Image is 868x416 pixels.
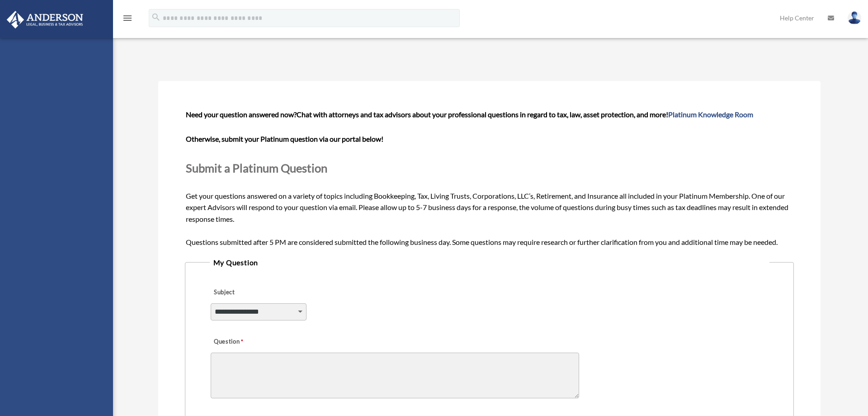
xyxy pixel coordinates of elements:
[186,134,383,143] b: Otherwise, submit your Platinum question via our portal below!
[211,286,297,299] label: Subject
[211,336,281,349] label: Question
[186,161,327,175] span: Submit a Platinum Question
[186,110,297,119] span: Need your question answered now?
[122,13,133,24] i: menu
[297,110,753,119] span: Chat with attorneys and tax advisors about your professional questions in regard to tax, law, ass...
[668,110,753,119] a: Platinum Knowledge Room
[151,12,161,22] i: search
[848,11,861,24] img: User Pic
[186,110,793,246] span: Get your questions answered on a variety of topics including Bookkeeping, Tax, Living Trusts, Cor...
[4,11,86,29] img: Anderson Advisors Platinum Portal
[210,256,769,269] legend: My Question
[122,16,133,24] a: menu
